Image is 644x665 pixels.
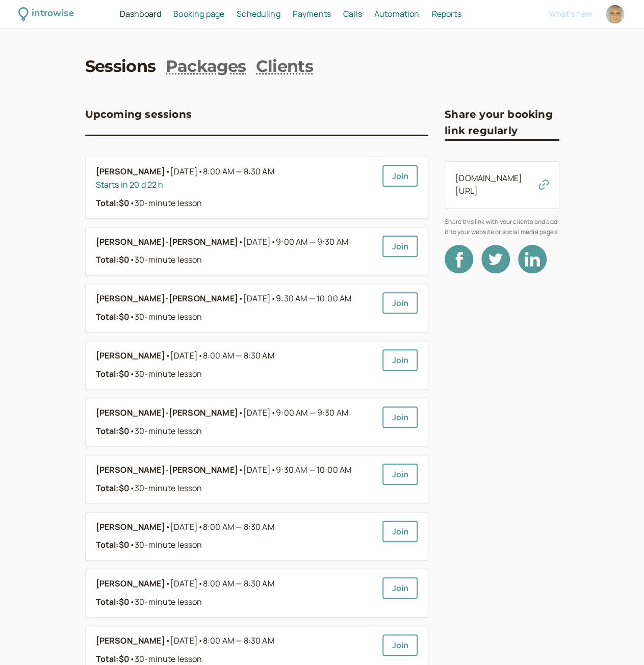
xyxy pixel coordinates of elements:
[382,236,418,257] a: Join
[130,311,135,322] span: •
[382,165,418,187] a: Join
[96,521,165,534] b: [PERSON_NAME]
[166,55,246,78] a: Packages
[293,8,331,19] span: Payments
[96,653,130,664] strong: Total: $0
[130,311,202,322] span: 30-minute lesson
[276,293,351,304] span: 9:30 AM — 10:00 AM
[276,464,351,475] span: 9:30 AM — 10:00 AM
[96,165,165,178] b: [PERSON_NAME]
[243,236,348,249] span: [DATE]
[238,236,243,249] span: •
[130,425,202,437] span: 30-minute lesson
[243,406,348,420] span: [DATE]
[445,217,559,237] span: Share this link with your clients and add it to your website or social media pages
[130,596,135,607] span: •
[96,292,238,305] b: [PERSON_NAME]-[PERSON_NAME]
[130,539,202,550] span: 30-minute lesson
[96,349,165,363] b: [PERSON_NAME]
[96,292,375,324] a: [PERSON_NAME]-[PERSON_NAME]•[DATE]•9:30 AM — 10:00 AMTotal:$0•30-minute lesson
[96,577,165,591] b: [PERSON_NAME]
[96,406,375,438] a: [PERSON_NAME]-[PERSON_NAME]•[DATE]•9:00 AM — 9:30 AMTotal:$0•30-minute lesson
[382,521,418,542] a: Join
[173,8,224,21] a: Booking page
[604,4,626,25] a: Account
[238,406,243,420] span: •
[382,406,418,428] a: Join
[85,55,156,78] a: Sessions
[271,293,276,304] span: •
[382,349,418,371] a: Join
[96,254,130,265] strong: Total: $0
[120,8,161,21] a: Dashboard
[130,197,202,209] span: 30-minute lesson
[198,350,203,361] span: •
[198,635,203,646] span: •
[203,521,274,532] span: 8:00 AM — 8:30 AM
[96,236,238,249] b: [PERSON_NAME]-[PERSON_NAME]
[170,349,274,363] span: [DATE]
[276,236,348,247] span: 9:00 AM — 9:30 AM
[130,482,135,494] span: •
[170,165,274,178] span: [DATE]
[198,521,203,532] span: •
[130,254,135,265] span: •
[382,577,418,599] a: Join
[382,464,418,485] a: Join
[203,350,274,361] span: 8:00 AM — 8:30 AM
[96,349,375,381] a: [PERSON_NAME]•[DATE]•8:00 AM — 8:30 AMTotal:$0•30-minute lesson
[431,8,461,21] a: Reports
[293,8,331,21] a: Payments
[374,8,420,21] a: Automation
[276,407,348,418] span: 9:00 AM — 9:30 AM
[203,166,274,177] span: 8:00 AM — 8:30 AM
[343,8,362,19] span: Calls
[271,464,276,475] span: •
[130,482,202,494] span: 30-minute lesson
[130,539,135,550] span: •
[130,425,135,437] span: •
[96,165,375,210] a: [PERSON_NAME]•[DATE]•8:00 AM — 8:30 AMStarts in 20 d 22 hTotal:$0•30-minute lesson
[96,425,130,437] strong: Total: $0
[170,577,274,591] span: [DATE]
[96,634,165,648] b: [PERSON_NAME]
[120,8,161,19] span: Dashboard
[32,6,73,22] div: introwise
[343,8,362,21] a: Calls
[203,635,274,646] span: 8:00 AM — 8:30 AM
[96,236,375,267] a: [PERSON_NAME]-[PERSON_NAME]•[DATE]•9:00 AM — 9:30 AMTotal:$0•30-minute lesson
[170,634,274,648] span: [DATE]
[165,165,170,178] span: •
[130,653,202,664] span: 30-minute lesson
[238,292,243,305] span: •
[549,9,592,18] button: What's new
[238,464,243,477] span: •
[237,8,280,21] a: Scheduling
[130,197,135,209] span: •
[165,521,170,534] span: •
[382,634,418,656] a: Join
[455,172,522,197] a: [DOMAIN_NAME][URL]
[18,6,74,22] a: introwise
[96,596,130,607] strong: Total: $0
[96,577,375,609] a: [PERSON_NAME]•[DATE]•8:00 AM — 8:30 AMTotal:$0•30-minute lesson
[130,596,202,607] span: 30-minute lesson
[237,8,280,19] span: Scheduling
[170,521,274,534] span: [DATE]
[374,8,420,19] span: Automation
[271,407,276,418] span: •
[85,106,192,122] h3: Upcoming sessions
[165,577,170,591] span: •
[96,539,130,550] strong: Total: $0
[382,292,418,314] a: Join
[593,616,644,665] iframe: Chat Widget
[96,406,238,420] b: [PERSON_NAME]-[PERSON_NAME]
[96,464,375,495] a: [PERSON_NAME]-[PERSON_NAME]•[DATE]•9:30 AM — 10:00 AMTotal:$0•30-minute lesson
[96,521,375,552] a: [PERSON_NAME]•[DATE]•8:00 AM — 8:30 AMTotal:$0•30-minute lesson
[243,464,351,477] span: [DATE]
[130,368,135,379] span: •
[431,8,461,19] span: Reports
[203,578,274,589] span: 8:00 AM — 8:30 AM
[130,368,202,379] span: 30-minute lesson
